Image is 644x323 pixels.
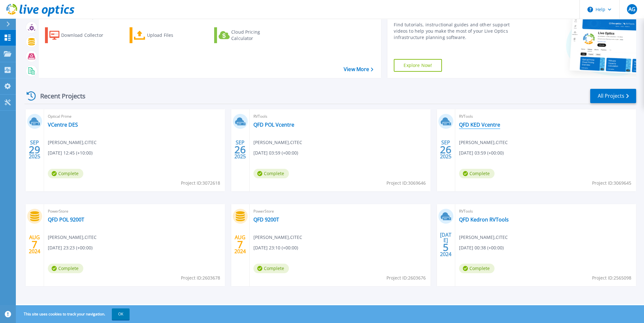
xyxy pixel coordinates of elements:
[48,113,221,120] span: Optical Prime
[459,244,504,251] span: [DATE] 00:38 (+00:00)
[443,245,449,250] span: 5
[253,149,298,156] span: [DATE] 03:59 (+00:00)
[48,169,83,178] span: Complete
[61,29,112,42] div: Download Collector
[253,216,279,223] a: QFD 9200T
[237,242,243,247] span: 7
[590,89,636,103] a: All Projects
[459,169,494,178] span: Complete
[459,234,508,241] span: [PERSON_NAME] , CITEC
[45,27,116,43] a: Download Collector
[45,12,373,19] h3: Start a New Project
[253,208,427,215] span: PowerStore
[440,233,452,256] div: [DATE] 2024
[459,208,632,215] span: RVTools
[386,180,426,187] span: Project ID: 3069646
[130,27,200,43] a: Upload Files
[386,274,426,281] span: Project ID: 2603676
[48,139,97,146] span: [PERSON_NAME] , CITEC
[394,22,521,41] div: Find tutorials, instructional guides and other support videos to help you make the most of your L...
[181,274,220,281] span: Project ID: 2603678
[394,59,442,72] a: Explore Now!
[112,308,130,320] button: OK
[48,216,84,223] a: QFD POL 9200T
[459,122,500,128] a: QFD KED Vcentre
[592,274,631,281] span: Project ID: 2565098
[253,234,302,241] span: [PERSON_NAME] , CITEC
[234,147,246,152] span: 26
[48,234,97,241] span: [PERSON_NAME] , CITEC
[253,244,298,251] span: [DATE] 23:10 (+00:00)
[253,139,302,146] span: [PERSON_NAME] , CITEC
[32,242,37,247] span: 7
[459,216,509,223] a: QFD Kedron RVTools
[440,147,451,152] span: 26
[234,233,246,256] div: AUG 2024
[181,180,220,187] span: Project ID: 3072618
[24,88,94,104] div: Recent Projects
[253,113,427,120] span: RVTools
[592,180,631,187] span: Project ID: 3069645
[459,139,508,146] span: [PERSON_NAME] , CITEC
[253,122,294,128] a: QFD POL Vcentre
[459,113,632,120] span: RVTools
[29,233,41,256] div: AUG 2024
[48,264,83,273] span: Complete
[344,66,373,72] a: View More
[628,7,635,12] span: AG
[459,264,494,273] span: Complete
[48,244,92,251] span: [DATE] 23:23 (+00:00)
[17,308,130,320] span: This site uses cookies to track your navigation.
[253,264,289,273] span: Complete
[231,29,282,42] div: Cloud Pricing Calculator
[48,208,221,215] span: PowerStore
[29,147,40,152] span: 29
[147,29,198,42] div: Upload Files
[48,122,78,128] a: VCentre DES
[253,169,289,178] span: Complete
[48,149,92,156] span: [DATE] 12:45 (+10:00)
[459,149,504,156] span: [DATE] 03:59 (+00:00)
[234,138,246,161] div: SEP 2025
[29,138,41,161] div: SEP 2025
[440,138,452,161] div: SEP 2025
[214,27,285,43] a: Cloud Pricing Calculator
